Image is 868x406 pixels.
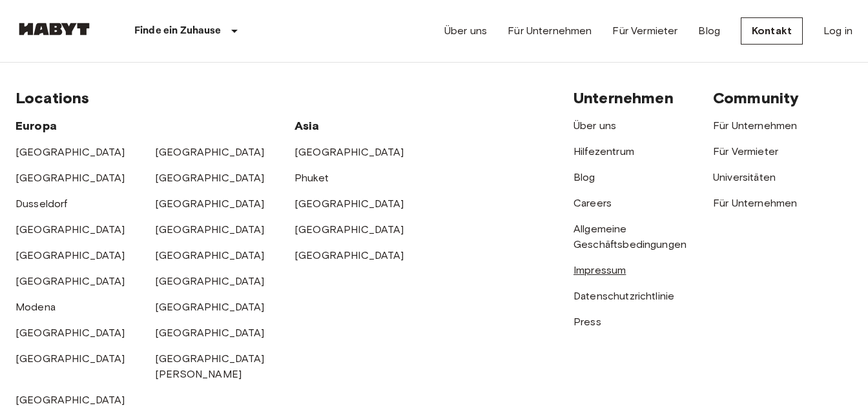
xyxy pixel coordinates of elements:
a: Hilfezentrum [573,145,634,157]
a: Impressum [573,264,626,276]
a: Universitäten [713,171,776,183]
span: Community [713,88,799,107]
a: Für Vermieter [612,23,677,39]
a: [GEOGRAPHIC_DATA] [155,327,265,339]
a: Datenschutzrichtlinie [573,290,674,302]
span: Europa [15,119,57,133]
a: [GEOGRAPHIC_DATA][PERSON_NAME] [155,352,265,380]
a: [GEOGRAPHIC_DATA] [294,198,404,210]
a: [GEOGRAPHIC_DATA] [155,249,265,261]
a: Für Unternehmen [713,119,797,132]
img: Habyt [15,23,93,36]
a: Über uns [444,23,487,39]
a: [GEOGRAPHIC_DATA] [15,394,125,406]
a: Dusseldorf [15,198,68,210]
a: [GEOGRAPHIC_DATA] [15,275,125,287]
span: Asia [294,119,320,133]
a: [GEOGRAPHIC_DATA] [155,198,265,210]
a: Modena [15,301,56,313]
a: Press [573,316,601,328]
a: Blog [573,171,595,183]
a: [GEOGRAPHIC_DATA] [294,249,404,261]
span: Unternehmen [573,88,674,107]
a: [GEOGRAPHIC_DATA] [155,223,265,236]
a: [GEOGRAPHIC_DATA] [155,301,265,313]
a: [GEOGRAPHIC_DATA] [15,352,125,365]
a: Über uns [573,119,616,132]
p: Finde ein Zuhause [134,23,222,39]
a: [GEOGRAPHIC_DATA] [15,172,125,184]
a: [GEOGRAPHIC_DATA] [294,146,404,158]
a: Careers [573,197,612,209]
a: [GEOGRAPHIC_DATA] [15,249,125,261]
a: Für Unternehmen [508,23,592,39]
a: [GEOGRAPHIC_DATA] [155,146,265,158]
a: [GEOGRAPHIC_DATA] [294,223,404,236]
a: Allgemeine Geschäftsbedingungen [573,223,687,250]
a: [GEOGRAPHIC_DATA] [15,223,125,236]
a: Für Unternehmen [713,197,797,209]
a: Log in [823,23,852,39]
a: Kontakt [741,17,803,45]
a: [GEOGRAPHIC_DATA] [15,327,125,339]
span: Locations [15,88,89,107]
a: Phuket [294,172,329,184]
a: Für Vermieter [713,145,778,157]
a: Blog [698,23,720,39]
a: [GEOGRAPHIC_DATA] [15,146,125,158]
a: [GEOGRAPHIC_DATA] [155,172,265,184]
a: [GEOGRAPHIC_DATA] [155,275,265,287]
